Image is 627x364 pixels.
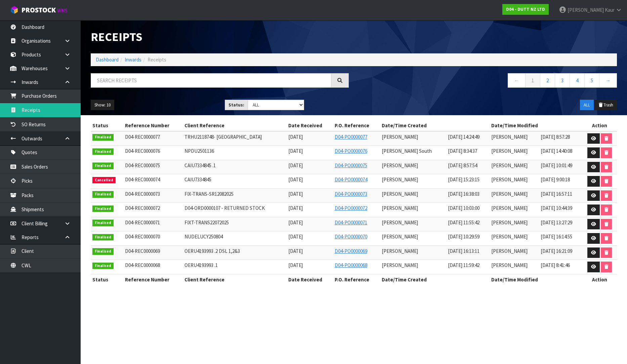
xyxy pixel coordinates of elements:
[490,274,582,285] th: Date/Time Modified
[541,219,572,226] span: [DATE] 13:27:29
[541,248,572,254] span: [DATE] 16:21:09
[92,148,114,155] span: Finalised
[541,134,570,140] span: [DATE] 8:57:28
[382,134,418,140] span: [PERSON_NAME]
[541,191,572,197] span: [DATE] 16:57:11
[92,220,114,226] span: Finalised
[184,205,265,211] span: D04-ORD0000107 - RETURNED STOCK
[91,30,349,43] h1: Receipts
[125,262,160,268] span: D04-REC0000068
[92,263,114,269] span: Finalised
[448,248,479,254] span: [DATE] 16:13:11
[502,4,549,15] a: D04 - DUTT NZ LTD
[57,7,68,14] small: WMS
[540,73,555,88] a: 2
[359,73,617,90] nav: Page navigation
[92,206,114,212] span: Finalised
[92,163,114,169] span: Finalised
[380,274,490,285] th: Date/Time Created
[382,233,418,240] span: [PERSON_NAME]
[335,134,367,140] a: D04-PO0000077
[380,120,490,131] th: Date/Time Created
[184,262,218,268] span: OERU4193993 .1
[288,176,303,183] span: [DATE]
[382,148,432,154] span: [PERSON_NAME] South
[123,274,182,285] th: Reference Number
[335,219,367,226] a: D04-PO0000071
[335,262,367,268] a: D04-PO0000068
[382,176,418,183] span: [PERSON_NAME]
[382,219,418,226] span: [PERSON_NAME]
[125,191,160,197] span: D04-REC0000073
[382,162,418,169] span: [PERSON_NAME]
[287,120,333,131] th: Date Received
[184,176,211,183] span: CAIU7334845
[491,162,528,169] span: [PERSON_NAME]
[599,73,617,88] a: →
[448,205,479,211] span: [DATE] 10:03:00
[448,233,479,240] span: [DATE] 10:29:59
[490,120,582,131] th: Date/Time Modified
[183,120,287,131] th: Client Reference
[570,73,585,88] a: 4
[92,191,114,198] span: Finalised
[125,176,160,183] span: D04-REC0000074
[125,219,160,226] span: D04-REC0000071
[491,176,528,183] span: [PERSON_NAME]
[555,73,570,88] a: 3
[506,6,545,12] strong: D04 - DUTT NZ LTD
[508,73,526,88] a: ←
[582,274,617,285] th: Action
[491,148,528,154] span: [PERSON_NAME]
[382,262,418,268] span: [PERSON_NAME]
[91,274,123,285] th: Status
[288,219,303,226] span: [DATE]
[22,6,56,14] span: ProStock
[491,219,528,226] span: [PERSON_NAME]
[184,148,214,154] span: NPDU2501136
[148,56,166,63] span: Receipts
[448,219,479,226] span: [DATE] 11:55:42
[288,205,303,211] span: [DATE]
[491,191,528,197] span: [PERSON_NAME]
[125,233,160,240] span: D04-REC0000070
[335,162,367,169] a: D04-PO0000075
[541,205,572,211] span: [DATE] 10:44:39
[125,56,141,63] a: Inwards
[568,7,604,13] span: [PERSON_NAME]
[125,148,160,154] span: D04-REC0000076
[91,120,123,131] th: Status
[335,248,367,254] a: D04-PO0000069
[288,162,303,169] span: [DATE]
[91,100,114,110] button: Show: 10
[125,248,160,254] span: D04-REC0000069
[382,191,418,197] span: [PERSON_NAME]
[335,233,367,240] a: D04-PO0000070
[448,176,479,183] span: [DATE] 15:23:15
[228,102,244,108] strong: Status:
[333,274,380,285] th: P.O. Reference
[448,134,479,140] span: [DATE] 14:24:49
[288,191,303,197] span: [DATE]
[335,148,367,154] a: D04-PO0000076
[541,176,570,183] span: [DATE] 9:00:18
[125,205,160,211] span: D04-REC0000072
[184,191,234,197] span: FIX-TRANS-SR12082025
[288,233,303,240] span: [DATE]
[584,73,599,88] a: 5
[580,100,594,110] button: ALL
[91,73,331,88] input: Search receipts
[184,248,240,254] span: OERU4193993 .2 DSL 1,2&3
[491,205,528,211] span: [PERSON_NAME]
[448,191,479,197] span: [DATE] 16:38:03
[92,134,114,141] span: Finalised
[184,162,216,169] span: CAIU7334845 .1
[288,248,303,254] span: [DATE]
[288,134,303,140] span: [DATE]
[491,233,528,240] span: [PERSON_NAME]
[333,120,380,131] th: P.O. Reference
[491,248,528,254] span: [PERSON_NAME]
[96,56,119,63] a: Dashboard
[125,162,160,169] span: D04-REC0000075
[184,219,229,226] span: FIXT-TRANS22072025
